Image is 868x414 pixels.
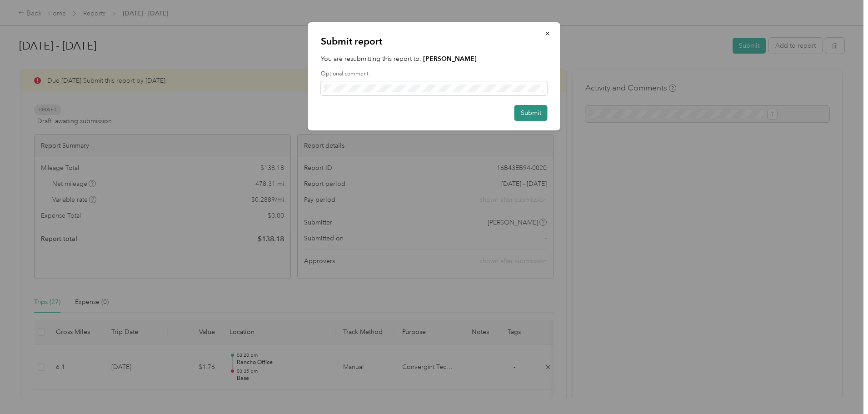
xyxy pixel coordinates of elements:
p: You are resubmitting this report to: [321,54,548,64]
button: Submit [514,105,548,121]
p: Submit report [321,35,548,48]
strong: [PERSON_NAME] [423,55,477,63]
iframe: Everlance-gr Chat Button Frame [817,363,868,414]
label: Optional comment [321,70,548,78]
